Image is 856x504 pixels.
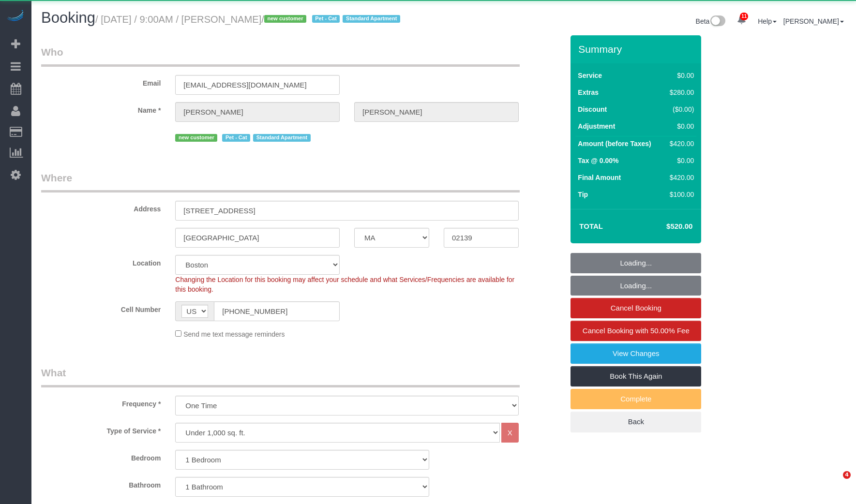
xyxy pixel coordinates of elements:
label: Tip [578,190,588,199]
label: Amount (before Taxes) [578,139,651,148]
a: Help [758,17,777,25]
label: Extras [578,88,599,97]
div: ($0.00) [666,104,694,114]
div: $420.00 [666,139,694,148]
legend: What [41,366,520,387]
div: $100.00 [666,190,694,199]
input: First Name [175,102,340,122]
iframe: Intercom live chat [823,471,846,494]
input: Cell Number [214,301,340,321]
label: Frequency * [34,396,168,409]
label: Name * [34,102,168,115]
span: Pet - Cat [312,15,340,23]
label: Final Amount [578,173,621,182]
a: 11 [732,10,751,31]
span: 11 [740,13,748,20]
input: Last Name [354,102,519,122]
div: $0.00 [666,156,694,165]
label: Cell Number [34,301,168,314]
div: $0.00 [666,121,694,131]
label: Tax @ 0.00% [578,156,618,165]
span: Standard Apartment [253,134,311,142]
label: Bathroom [34,477,168,490]
label: Discount [578,104,607,114]
h3: Summary [578,44,696,55]
a: [PERSON_NAME] [783,17,844,25]
span: Pet - Cat [222,134,250,142]
span: 4 [843,471,851,479]
span: new customer [175,134,217,142]
span: new customer [264,15,306,23]
a: Cancel Booking with 50.00% Fee [571,321,701,341]
a: Back [571,412,701,432]
input: Zip Code [444,228,519,248]
input: Email [175,75,340,95]
img: New interface [709,15,725,28]
strong: Total [579,222,603,230]
label: Bedroom [34,450,168,463]
h4: $520.00 [637,222,692,231]
a: Book This Again [571,366,701,386]
span: Booking [41,9,95,26]
a: Cancel Booking [571,298,701,318]
div: $280.00 [666,88,694,97]
a: View Changes [571,343,701,364]
label: Type of Service * [34,423,168,436]
input: City [175,228,340,248]
img: Automaid Logo [6,10,25,23]
div: $420.00 [666,173,694,182]
label: Adjustment [578,121,615,131]
span: Send me text message reminders [183,330,285,338]
span: Changing the Location for this booking may affect your schedule and what Services/Frequencies are... [175,276,514,293]
label: Address [34,201,168,214]
legend: Where [41,171,520,193]
label: Email [34,75,168,88]
legend: Who [41,45,520,67]
a: Beta [696,17,726,25]
span: Standard Apartment [343,15,400,23]
small: / [DATE] / 9:00AM / [PERSON_NAME] [95,14,403,25]
span: / [261,14,403,25]
div: $0.00 [666,71,694,80]
span: Cancel Booking with 50.00% Fee [583,326,690,335]
label: Service [578,71,602,80]
label: Location [34,255,168,268]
